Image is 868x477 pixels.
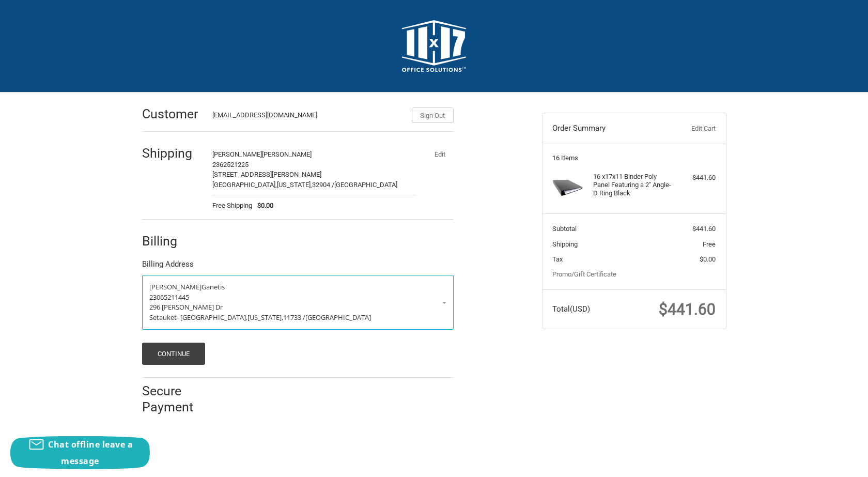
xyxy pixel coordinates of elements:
[277,181,312,189] span: [US_STATE],
[212,110,401,123] div: [EMAIL_ADDRESS][DOMAIN_NAME]
[305,313,371,322] span: [GEOGRAPHIC_DATA]
[212,161,249,168] span: 2362521225
[142,383,212,416] h2: Secure Payment
[252,201,273,211] span: $0.00
[149,313,247,322] span: Setauket- [GEOGRAPHIC_DATA],
[10,436,150,469] button: Chat offline leave a message
[48,439,133,467] span: Chat offline leave a message
[703,240,716,248] span: Free
[142,258,194,275] legend: Billing Address
[552,154,716,162] h3: 16 Items
[142,233,203,249] h2: Billing
[142,343,206,365] button: Continue
[427,147,454,161] button: Edit
[692,225,716,233] span: $441.60
[149,282,202,291] span: [PERSON_NAME]
[142,106,203,122] h2: Customer
[149,293,189,302] span: 23065211445
[664,124,716,134] a: Edit Cart
[142,275,454,330] a: Enter or select a different address
[552,270,616,278] a: Promo/Gift Certificate
[212,150,262,158] span: [PERSON_NAME]
[552,304,590,314] span: Total (USD)
[700,255,716,263] span: $0.00
[202,282,225,291] span: Ganetis
[212,171,321,178] span: [STREET_ADDRESS][PERSON_NAME]
[212,201,252,211] span: Free Shipping
[334,181,397,189] span: [GEOGRAPHIC_DATA]
[149,302,223,312] span: 296 [PERSON_NAME] Dr
[262,150,312,158] span: [PERSON_NAME]
[312,181,334,189] span: 32904 /
[283,313,305,322] span: 11733 /
[412,107,454,123] button: Sign Out
[593,173,672,198] h4: 16 x 17x11 Binder Poly Panel Featuring a 2" Angle-D Ring Black
[659,300,716,318] span: $441.60
[552,124,664,134] h3: Order Summary
[247,313,283,322] span: [US_STATE],
[142,145,203,161] h2: Shipping
[552,255,563,263] span: Tax
[675,173,716,183] div: $441.60
[552,225,577,233] span: Subtotal
[212,181,277,189] span: [GEOGRAPHIC_DATA],
[402,20,466,72] img: 11x17.com
[552,240,578,248] span: Shipping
